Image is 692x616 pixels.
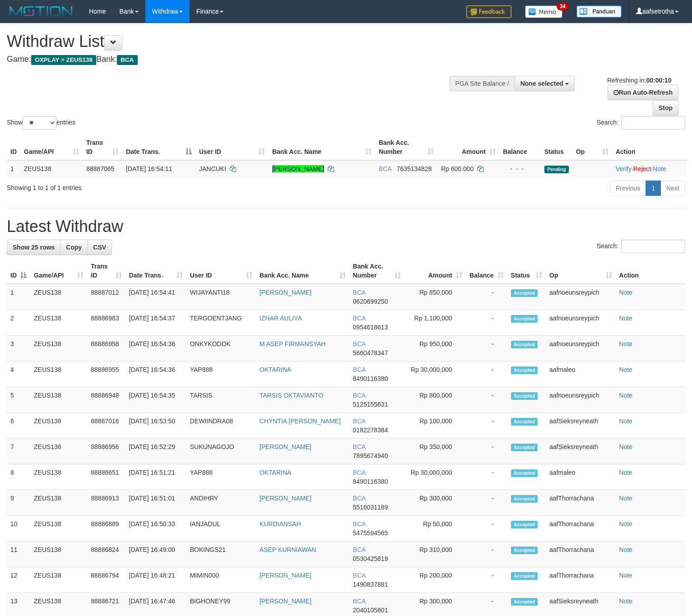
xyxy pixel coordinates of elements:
td: Rp 100,000 [404,413,466,439]
a: Note [619,520,633,528]
span: Accepted [511,444,538,451]
th: Action [612,134,687,160]
td: - [466,284,507,310]
input: Search: [621,240,685,253]
span: 34 [557,2,569,10]
td: ZEUS138 [30,310,87,336]
th: Trans ID: activate to sort column ascending [83,134,122,160]
th: Bank Acc. Number: activate to sort column ascending [375,134,437,160]
h4: Game: Bank: [7,55,452,64]
input: Search: [621,116,685,130]
td: Rp 30,000,000 [404,361,466,387]
span: Accepted [511,469,538,477]
td: IANJADUL [186,516,256,542]
a: 1 [646,181,661,196]
td: - [466,542,507,567]
td: 88886651 [87,464,125,490]
td: YAP888 [186,361,256,387]
td: 3 [7,336,30,361]
span: 88887065 [86,165,114,172]
td: [DATE] 16:49:00 [125,542,186,567]
a: Note [619,392,633,399]
td: Rp 350,000 [404,439,466,464]
td: - [466,464,507,490]
td: - [466,567,507,593]
td: - [466,310,507,336]
span: Accepted [511,392,538,400]
td: ZEUS138 [30,516,87,542]
span: Copy 0530425819 to clipboard [353,555,388,562]
td: ANDIHRY [186,490,256,516]
span: Accepted [511,289,538,297]
th: Trans ID: activate to sort column ascending [87,258,125,284]
th: Status [541,134,572,160]
td: aafmaleo [546,361,616,387]
a: Stop [653,100,678,116]
a: Note [619,417,633,425]
th: ID: activate to sort column descending [7,258,30,284]
td: 1 [7,284,30,310]
td: [DATE] 16:54:36 [125,361,186,387]
td: ZEUS138 [30,439,87,464]
span: Copy [66,244,82,251]
span: BCA [353,392,366,399]
span: BCA [353,495,366,502]
a: Next [660,181,685,196]
td: aafThorrachana [546,542,616,567]
a: IZHAR AULIYA [260,315,302,322]
img: MOTION_logo.png [7,5,75,18]
span: Accepted [511,572,538,580]
th: Status: activate to sort column ascending [507,258,546,284]
span: Refreshing in: [607,77,671,84]
span: BCA [117,55,137,65]
td: 12 [7,567,30,593]
td: ZEUS138 [30,284,87,310]
td: aafThorrachana [546,490,616,516]
span: Accepted [511,366,538,374]
a: Note [619,289,633,296]
td: Rp 300,000 [404,490,466,516]
th: Game/API: activate to sort column ascending [20,134,83,160]
td: Rp 800,000 [404,387,466,413]
span: Copy 1490837881 to clipboard [353,581,388,588]
td: Rp 30,000,000 [404,464,466,490]
td: ZEUS138 [30,413,87,439]
td: aafThorrachana [546,516,616,542]
h1: Latest Withdraw [7,218,685,236]
div: PGA Site Balance / [450,76,515,91]
td: aafnoeunsreypich [546,310,616,336]
span: Copy 5660478347 to clipboard [353,349,388,357]
td: [DATE] 16:54:41 [125,284,186,310]
td: ZEUS138 [30,387,87,413]
a: Note [619,315,633,322]
td: Rp 50,000 [404,516,466,542]
strong: 00:00:10 [646,77,671,84]
td: Rp 850,000 [404,284,466,310]
span: Accepted [511,495,538,503]
a: Note [619,572,633,579]
td: [DATE] 16:54:37 [125,310,186,336]
td: ONKYKODOK [186,336,256,361]
span: Accepted [511,418,538,426]
a: Run Auto-Refresh [608,85,678,100]
td: aafThorrachana [546,567,616,593]
td: WIJAYANTI18 [186,284,256,310]
td: [DATE] 16:51:21 [125,464,186,490]
th: Action [616,258,685,284]
td: 88887016 [87,413,125,439]
a: Verify [616,165,632,172]
button: None selected [515,76,575,91]
td: · · [612,160,687,177]
th: ID [7,134,20,160]
th: Date Trans.: activate to sort column ascending [125,258,186,284]
td: [DATE] 16:50:33 [125,516,186,542]
td: 88886956 [87,439,125,464]
span: Copy 5516031189 to clipboard [353,504,388,511]
td: - [466,516,507,542]
th: Amount: activate to sort column ascending [404,258,466,284]
span: Copy 0620699250 to clipboard [353,298,388,305]
td: ZEUS138 [30,542,87,567]
span: BCA [353,340,366,347]
a: [PERSON_NAME] [260,443,311,450]
td: - [466,387,507,413]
